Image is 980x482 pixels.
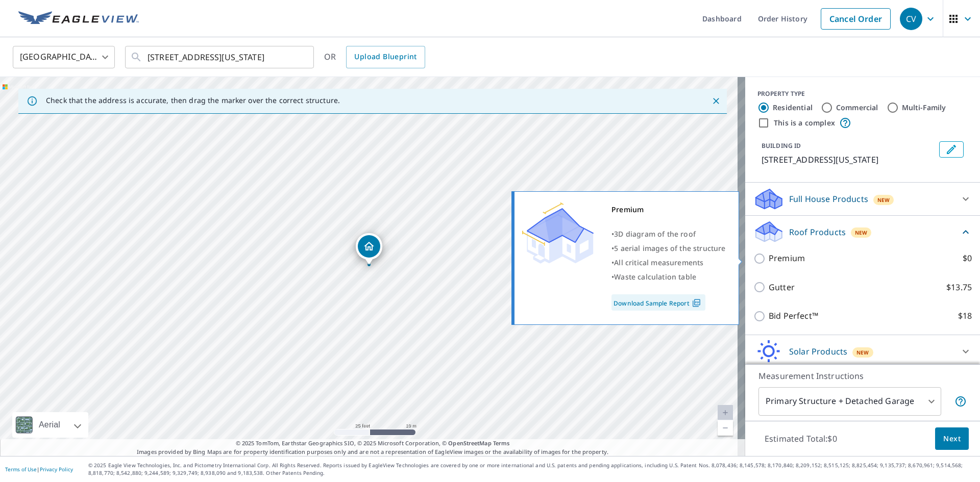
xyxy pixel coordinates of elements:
p: Roof Products [789,226,846,238]
div: OR [324,46,425,68]
a: Terms of Use [5,466,37,473]
span: Next [943,433,961,445]
span: New [855,229,868,237]
div: • [611,256,726,270]
p: © 2025 Eagle View Technologies, Inc. and Pictometry International Corp. All Rights Reserved. Repo... [88,462,975,477]
div: Aerial [36,412,63,438]
img: Pdf Icon [690,298,703,308]
a: Upload Blueprint [346,46,425,68]
span: © 2025 TomTom, Earthstar Geographics SIO, © 2025 Microsoft Corporation, © [236,439,510,448]
span: 5 aerial images of the structure [614,243,725,253]
button: Edit building 1 [939,141,964,158]
div: [GEOGRAPHIC_DATA] [13,43,115,71]
a: Privacy Policy [40,466,73,473]
div: • [611,241,726,256]
div: • [611,227,726,241]
span: Upload Blueprint [354,50,416,63]
div: CV [900,8,922,30]
div: Aerial [12,412,88,438]
p: Premium [769,252,805,265]
img: EV Logo [18,11,139,27]
div: Full House ProductsNew [753,187,972,211]
label: Residential [773,103,813,113]
p: $0 [963,252,972,265]
label: Multi-Family [902,103,946,113]
p: Gutter [769,281,795,294]
div: • [611,270,726,284]
span: All critical measurements [614,258,703,267]
div: Dropped pin, building 1, Residential property, 845 Saint Annes Dr Iowa City, IA 52245 [356,233,382,265]
p: Check that the address is accurate, then drag the marker over the correct structure. [46,96,340,105]
span: New [856,348,869,357]
a: Current Level 20, Zoom Out [718,420,733,436]
p: $13.75 [946,281,972,294]
p: BUILDING ID [762,141,801,150]
p: Full House Products [789,193,868,205]
div: Roof ProductsNew [753,220,972,244]
span: 3D diagram of the roof [614,229,696,239]
span: New [877,196,890,204]
button: Close [709,94,723,108]
p: Bid Perfect™ [769,310,818,322]
div: Primary Structure + Detached Garage [758,387,941,416]
p: Estimated Total: $0 [756,427,845,450]
p: | [5,466,73,472]
a: Download Sample Report [611,294,705,311]
a: Current Level 20, Zoom In Disabled [718,405,733,420]
a: Cancel Order [821,8,891,30]
img: Premium [522,202,594,264]
p: Measurement Instructions [758,370,967,382]
div: Premium [611,202,726,217]
button: Next [935,427,969,450]
span: Waste calculation table [614,272,696,282]
span: Your report will include the primary structure and a detached garage if one exists. [954,395,967,408]
p: Solar Products [789,345,847,358]
div: Solar ProductsNew [753,339,972,364]
p: [STREET_ADDRESS][US_STATE] [762,154,935,166]
p: $18 [958,310,972,322]
div: PROPERTY TYPE [757,89,968,98]
label: Commercial [836,103,878,113]
a: Terms [493,439,510,447]
input: Search by address or latitude-longitude [148,43,293,71]
a: OpenStreetMap [448,439,491,447]
label: This is a complex [774,118,835,128]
